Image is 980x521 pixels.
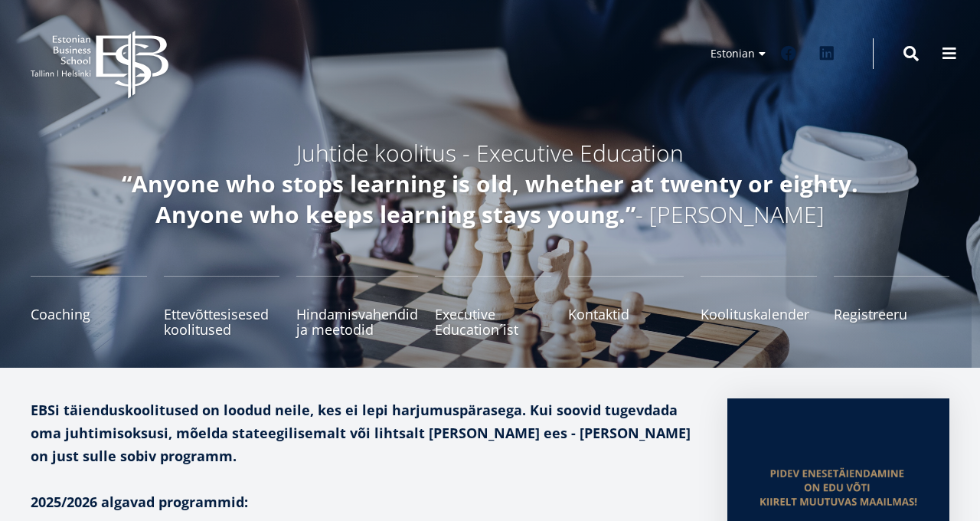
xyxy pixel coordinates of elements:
[31,493,248,511] strong: 2025/2026 algavad programmid:
[568,276,684,337] a: Kontaktid
[834,306,950,322] span: Registreeru
[834,276,950,337] a: Registreeru
[701,276,817,337] a: Koolituskalender
[164,276,280,337] a: Ettevõttesisesed koolitused
[84,138,896,169] h5: Juhtide koolitus - Executive Education
[435,276,551,337] a: Executive Education´ist
[84,169,896,230] h5: - [PERSON_NAME]
[122,168,858,230] em: “Anyone who stops learning is old, whether at twenty or eighty. Anyone who keeps learning stays y...
[701,306,817,322] span: Koolituskalender
[31,401,691,465] strong: EBSi täienduskoolitused on loodud neile, kes ei lepi harjumuspärasega. Kui soovid tugevdada oma j...
[31,276,147,337] a: Coaching
[568,306,684,322] span: Kontaktid
[435,306,551,337] span: Executive Education´ist
[296,276,418,337] a: Hindamisvahendid ja meetodid
[812,38,842,69] a: Linkedin
[296,306,418,337] span: Hindamisvahendid ja meetodid
[164,306,280,337] span: Ettevõttesisesed koolitused
[773,38,804,69] a: Facebook
[31,306,147,322] span: Coaching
